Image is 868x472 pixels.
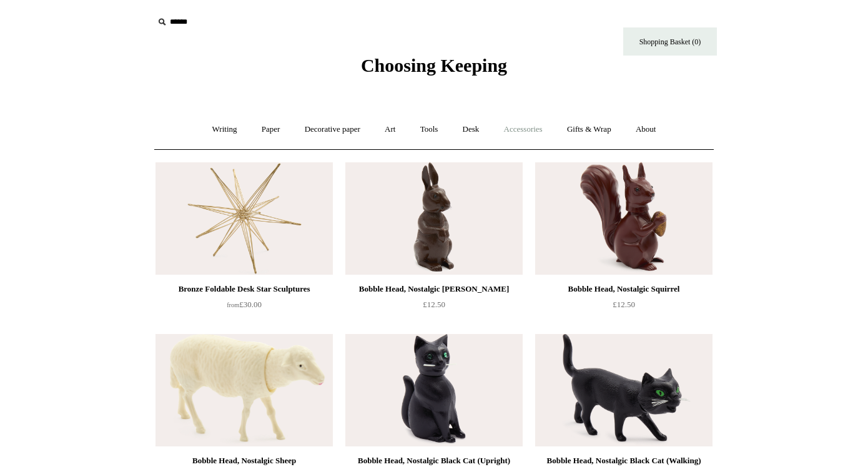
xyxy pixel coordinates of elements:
a: Bobble Head, Nostalgic Sheep Bobble Head, Nostalgic Sheep [155,334,333,446]
img: Bobble Head, Nostalgic Sheep [155,334,333,446]
a: About [624,113,668,146]
a: Bobble Head, Nostalgic [PERSON_NAME] £12.50 [345,282,523,333]
a: Tools [409,113,450,146]
a: Bronze Foldable Desk Star Sculptures from£30.00 [155,282,333,333]
div: Bobble Head, Nostalgic [PERSON_NAME] [348,282,520,297]
span: £12.50 [613,300,635,309]
img: Bobble Head, Nostalgic Black Cat (Walking) [535,334,713,446]
a: Art [373,113,407,146]
span: from [227,302,239,308]
a: Paper [250,113,292,146]
a: Bobble Head, Nostalgic Squirrel Bobble Head, Nostalgic Squirrel [535,162,713,275]
a: Writing [201,113,249,146]
span: £30.00 [227,300,262,309]
div: Bobble Head, Nostalgic Black Cat (Walking) [538,453,709,468]
div: Bronze Foldable Desk Star Sculptures [159,282,330,297]
img: Bobble Head, Nostalgic Brown Bunny [345,162,523,275]
a: Bobble Head, Nostalgic Squirrel £12.50 [535,282,713,333]
img: Bobble Head, Nostalgic Black Cat (Upright) [345,334,523,446]
img: Bobble Head, Nostalgic Squirrel [535,162,713,275]
a: Accessories [493,113,554,146]
a: Gifts & Wrap [556,113,623,146]
a: Bronze Foldable Desk Star Sculptures Bronze Foldable Desk Star Sculptures [155,162,333,275]
img: Bronze Foldable Desk Star Sculptures [155,162,333,275]
div: Bobble Head, Nostalgic Squirrel [538,282,709,297]
a: Bobble Head, Nostalgic Brown Bunny Bobble Head, Nostalgic Brown Bunny [345,162,523,275]
a: Bobble Head, Nostalgic Black Cat (Walking) Bobble Head, Nostalgic Black Cat (Walking) [535,334,713,446]
a: Desk [451,113,491,146]
a: Shopping Basket (0) [623,27,717,56]
a: Choosing Keeping [361,65,507,74]
span: Choosing Keeping [361,55,507,76]
a: Bobble Head, Nostalgic Black Cat (Upright) Bobble Head, Nostalgic Black Cat (Upright) [345,334,523,446]
div: Bobble Head, Nostalgic Black Cat (Upright) [348,453,520,468]
a: Decorative paper [293,113,372,146]
div: Bobble Head, Nostalgic Sheep [159,453,330,468]
span: £12.50 [423,300,445,309]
